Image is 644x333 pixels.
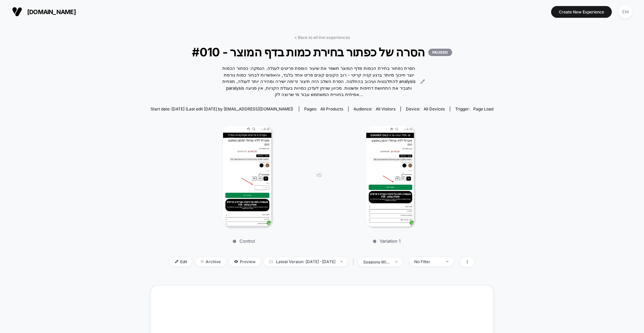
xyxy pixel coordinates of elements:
[294,35,350,40] a: < Back to all live experiences
[229,257,261,266] span: Preview
[264,257,348,266] span: Latest Version: [DATE] - [DATE]
[328,238,445,244] p: Variation 1
[304,106,343,111] div: Pages:
[400,106,450,111] span: Device:
[376,106,395,111] span: All Visitors
[455,106,493,111] div: Trigger:
[316,172,321,178] span: VS
[185,238,303,244] p: Control
[10,6,78,17] button: [DOMAIN_NAME]
[151,106,293,111] span: Start date: [DATE] (Last edit [DATE] by [EMAIL_ADDRESS][DOMAIN_NAME])
[340,261,343,262] img: end
[27,8,76,15] span: [DOMAIN_NAME]
[551,6,612,18] button: Create New Experience
[351,257,358,267] span: |
[428,49,452,56] p: PAUSED
[175,260,178,263] img: edit
[366,126,414,227] img: Variation 1 main
[473,106,493,111] span: Page Load
[219,65,419,98] span: הסרת כפתור בחירת הכמות מדף המוצר תשפר את שיעור הוספת פריטים לעגלה. הנמקה: כפתור הכמות יוצר חיכוך ...
[446,261,448,262] img: end
[12,7,22,17] img: Visually logo
[269,260,273,263] img: calendar
[395,261,397,263] img: end
[223,126,271,227] img: Control main
[414,259,441,264] div: No Filter
[363,259,390,265] div: sessions with impression
[619,5,632,18] div: EM
[617,5,634,19] button: EM
[196,257,226,266] span: Archive
[201,260,204,263] img: end
[168,45,476,59] span: #010 - הסרה של כפתור בחירת כמות בדף המוצר
[320,106,343,111] span: all products
[354,106,395,111] div: Audience:
[170,257,192,266] span: Edit
[424,106,445,111] span: all devices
